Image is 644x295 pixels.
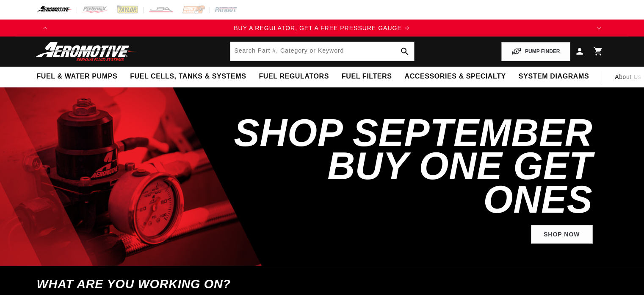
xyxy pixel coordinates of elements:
[54,23,591,33] div: 1 of 4
[342,72,392,81] span: Fuel Filters
[130,72,246,81] span: Fuel Cells, Tanks & Systems
[16,20,629,37] slideshow-component: Translation missing: en.sections.announcements.announcement_bar
[398,67,512,87] summary: Accessories & Specialty
[231,116,593,216] h2: SHOP SEPTEMBER BUY ONE GET ONES
[531,225,593,244] a: Shop Now
[252,67,335,87] summary: Fuel Regulators
[591,20,608,37] button: Translation missing: en.sections.announcements.next_announcement
[54,23,591,33] a: BUY A REGULATOR, GET A FREE PRESSURE GAUGE
[54,23,591,33] div: Announcement
[259,72,329,81] span: Fuel Regulators
[30,67,124,87] summary: Fuel & Water Pumps
[37,72,118,81] span: Fuel & Water Pumps
[37,20,54,37] button: Translation missing: en.sections.announcements.previous_announcement
[234,25,402,31] span: BUY A REGULATOR, GET A FREE PRESSURE GAUGE
[335,67,398,87] summary: Fuel Filters
[405,72,506,81] span: Accessories & Specialty
[615,73,641,80] span: About Us
[501,42,570,61] button: PUMP FINDER
[230,42,414,61] input: Search by Part Number, Category or Keyword
[395,42,414,61] button: search button
[519,72,589,81] span: System Diagrams
[512,67,595,87] summary: System Diagrams
[124,67,252,87] summary: Fuel Cells, Tanks & Systems
[33,42,139,62] img: Aeromotive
